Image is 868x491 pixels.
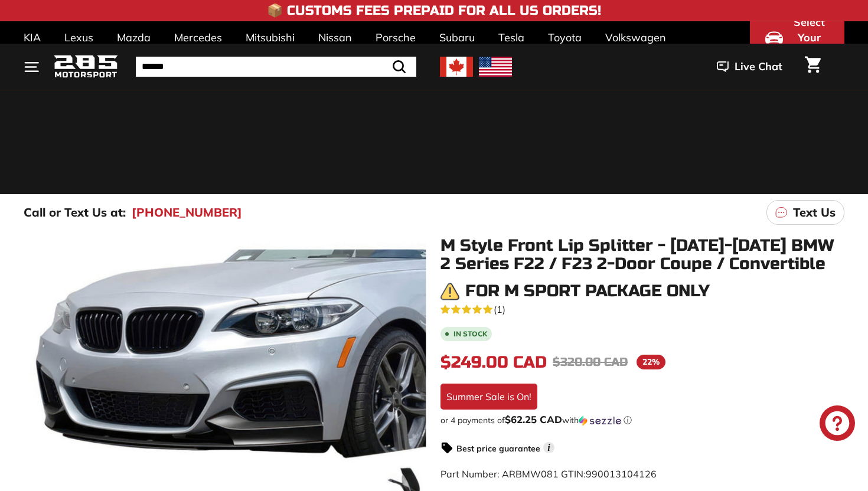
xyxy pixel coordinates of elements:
[162,20,234,55] a: Mercedes
[440,237,844,273] h1: M Style Front Lip Splitter - [DATE]-[DATE] BMW 2 Series F22 / F23 2-Door Coupe / Convertible
[701,52,798,81] button: Live Chat
[816,405,859,444] inbox-online-store-chat: Shopify online store chat
[793,204,836,221] p: Text Us
[798,47,828,87] a: Cart
[586,468,657,480] span: 990013104126
[234,20,306,55] a: Mitsubishi
[306,20,364,55] a: Nissan
[465,282,710,300] h3: For M Sport Package only
[494,302,505,316] span: (1)
[579,415,621,426] img: Sezzle
[440,282,459,301] img: warning.png
[789,15,829,60] span: Select Your Vehicle
[440,468,657,480] span: Part Number: ARBMW081 GTIN:
[428,20,487,55] a: Subaru
[735,59,782,74] span: Live Chat
[267,4,601,18] h4: 📦 Customs Fees Prepaid for All US Orders!
[440,414,844,426] div: or 4 payments of$62.25 CADwithSezzle Click to learn more about Sezzle
[543,442,554,453] span: i
[453,330,487,338] b: In stock
[53,20,105,55] a: Lexus
[440,301,844,316] a: 5.0 rating (1 votes)
[440,414,844,426] div: or 4 payments of with
[440,352,547,372] span: $249.00 CAD
[440,384,537,410] div: Summer Sale is On!
[637,355,665,369] span: 22%
[593,20,678,55] a: Volkswagen
[53,53,118,81] img: Logo_285_Motorsport_areodynamics_components
[553,355,628,369] span: $320.00 CAD
[12,20,53,55] a: KIA
[132,204,242,221] a: [PHONE_NUMBER]
[505,413,562,425] span: $62.25 CAD
[364,20,428,55] a: Porsche
[136,57,416,77] input: Search
[456,443,540,454] strong: Best price guarantee
[766,200,844,225] a: Text Us
[24,204,126,221] p: Call or Text Us at:
[536,20,593,55] a: Toyota
[105,20,162,55] a: Mazda
[487,20,536,55] a: Tesla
